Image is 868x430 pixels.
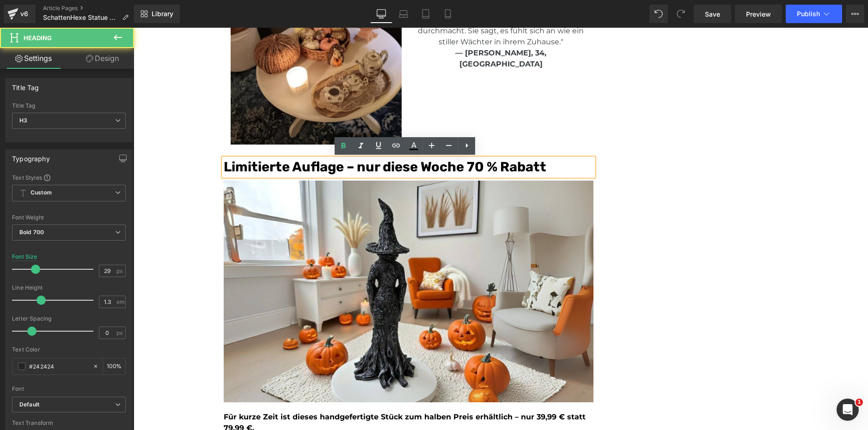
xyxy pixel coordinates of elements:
button: Redo [672,5,690,23]
a: Mobile [437,5,459,23]
b: H3 [19,117,27,124]
iframe: Intercom live chat [837,399,859,421]
a: Laptop [392,5,415,23]
a: Desktop [370,5,392,23]
a: Design [69,48,136,69]
div: Text Color [12,346,126,353]
div: Font [12,386,126,392]
a: Article Pages [43,5,136,12]
span: Publish [797,10,820,18]
button: Publish [786,5,842,23]
i: Default [19,401,39,409]
div: % [103,358,125,375]
span: Library [152,10,173,18]
div: Font Weight [12,214,126,221]
input: Color [29,361,88,371]
div: Line Height [12,285,126,291]
div: Text Styles [12,174,126,181]
font: Limitierte Auflage – nur diese Woche 70 % Rabatt [90,131,413,147]
strong: Für kurze Zeit ist dieses handgefertigte Stück zum halben Preis erhältlich – nur 39,99 € statt 79... [90,385,452,405]
div: Letter Spacing [12,315,126,322]
a: Preview [735,5,782,23]
a: New Library [134,5,180,23]
span: px [116,330,124,336]
div: v6 [18,8,30,20]
a: Tablet [415,5,437,23]
span: SchattenHexe Statue Adv [43,14,118,21]
span: em [116,299,124,305]
span: Save [705,9,720,19]
div: Title Tag [12,103,126,109]
button: More [846,5,864,23]
div: Typography [12,150,50,163]
span: px [116,268,124,274]
b: Bold 700 [19,229,44,236]
div: Title Tag [12,79,39,91]
b: Custom [31,189,52,197]
span: 1 [856,399,863,406]
div: Font Size [12,254,37,260]
button: Undo [649,5,668,23]
span: Heading [24,34,52,42]
a: v6 [4,5,36,23]
div: Text Transform [12,420,126,426]
span: Preview [746,9,771,19]
b: — [PERSON_NAME], 34, [GEOGRAPHIC_DATA] [322,21,413,41]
